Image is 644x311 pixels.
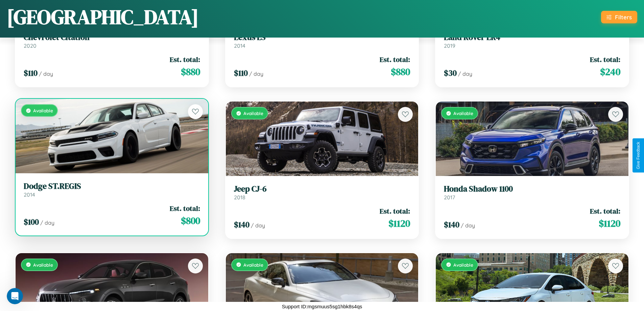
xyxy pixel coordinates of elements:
[444,184,620,201] a: Honda Shadow 11002017
[391,65,410,79] span: $ 880
[590,206,620,216] span: Est. total:
[170,54,200,64] span: Est. total:
[444,67,457,79] span: $ 30
[249,70,263,77] span: / day
[40,219,54,226] span: / day
[7,3,199,31] h1: [GEOGRAPHIC_DATA]
[380,54,410,64] span: Est. total:
[234,184,410,194] h3: Jeep CJ-6
[181,214,200,227] span: $ 800
[181,65,200,79] span: $ 880
[251,222,265,229] span: / day
[33,262,53,268] span: Available
[282,302,362,311] p: Support ID: mgsmuus5sg1hbk8s4qs
[615,14,632,21] div: Filters
[453,262,473,268] span: Available
[24,191,35,198] span: 2014
[599,217,620,230] span: $ 1120
[444,32,620,42] h3: Land Rover LR4
[461,222,475,229] span: / day
[243,262,263,268] span: Available
[24,181,200,191] h3: Dodge ST.REGIS
[24,216,39,227] span: $ 100
[24,181,200,198] a: Dodge ST.REGIS2014
[636,142,641,169] div: Give Feedback
[234,194,245,201] span: 2018
[243,110,263,116] span: Available
[453,110,473,116] span: Available
[600,65,620,79] span: $ 240
[444,184,620,194] h3: Honda Shadow 1100
[234,219,249,230] span: $ 140
[601,11,637,23] button: Filters
[24,67,38,79] span: $ 110
[24,32,200,49] a: Chevrolet Citation2020
[234,184,410,201] a: Jeep CJ-62018
[590,54,620,64] span: Est. total:
[170,203,200,213] span: Est. total:
[458,70,472,77] span: / day
[444,32,620,49] a: Land Rover LR42019
[380,206,410,216] span: Est. total:
[234,67,248,79] span: $ 110
[234,32,410,42] h3: Lexus LS
[24,32,200,42] h3: Chevrolet Citation
[444,42,455,49] span: 2019
[388,217,410,230] span: $ 1120
[444,219,459,230] span: $ 140
[234,42,245,49] span: 2014
[444,194,455,201] span: 2017
[39,70,53,77] span: / day
[234,32,410,49] a: Lexus LS2014
[24,42,37,49] span: 2020
[33,108,53,113] span: Available
[7,288,23,304] iframe: Intercom live chat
